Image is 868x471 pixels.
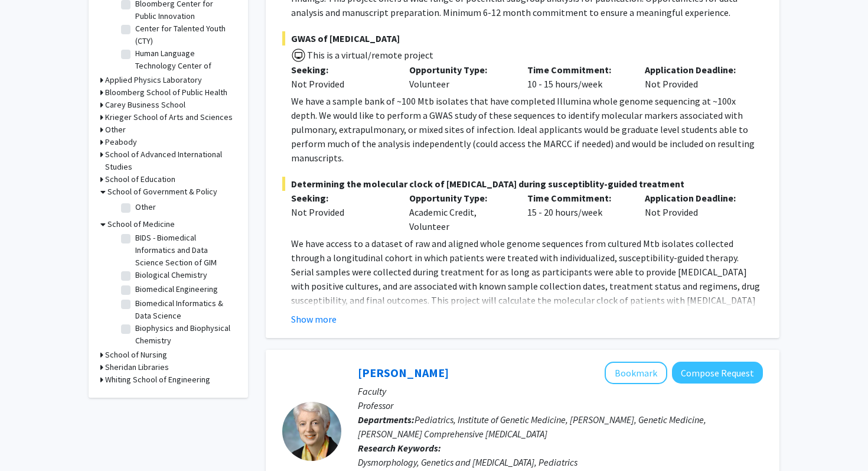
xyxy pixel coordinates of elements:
[636,191,754,233] div: Not Provided
[358,384,763,398] p: Faculty
[291,236,763,364] p: We have access to a dataset of raw and aligned whole genome sequences from cultured Mtb isolates ...
[358,455,763,469] div: Dysmorphology, Genetics and [MEDICAL_DATA], Pediatrics
[9,418,50,462] iframe: Chat
[105,349,167,361] h3: School of Nursing
[105,173,175,186] h3: School of Education
[605,362,667,384] button: Add Joann Bodurtha to Bookmarks
[291,191,391,205] p: Seeking:
[135,322,233,347] label: Biophysics and Biophysical Chemistry
[291,94,763,165] p: We have a sample bank of ~100 Mtb isolates that have completed Illumina whole genome sequencing a...
[135,283,218,295] label: Biomedical Engineering
[409,63,510,77] p: Opportunity Type:
[105,74,202,86] h3: Applied Physics Laboratory
[358,442,441,454] b: Research Keywords:
[409,191,510,205] p: Opportunity Type:
[645,191,745,205] p: Application Deadline:
[282,31,763,46] span: GWAS of [MEDICAL_DATA]
[645,63,745,77] p: Application Deadline:
[107,218,175,230] h3: School of Medicine
[518,191,637,233] div: 15 - 20 hours/week
[282,177,763,191] span: Determining the molecular clock of [MEDICAL_DATA] during susceptiblity-guided treatment
[527,63,628,77] p: Time Commitment:
[105,136,137,148] h3: Peabody
[135,269,207,281] label: Biological Chemistry
[135,22,233,47] label: Center for Talented Youth (CTY)
[105,111,233,124] h3: Krieger School of Arts and Sciences
[291,312,337,326] button: Show more
[105,148,236,173] h3: School of Advanced International Studies
[105,361,169,373] h3: Sheridan Libraries
[105,86,227,99] h3: Bloomberg School of Public Health
[135,47,233,85] label: Human Language Technology Center of Excellence (HLTCOE)
[672,362,763,384] button: Compose Request to Joann Bodurtha
[291,205,391,219] div: Not Provided
[518,63,637,91] div: 10 - 15 hours/week
[400,191,518,233] div: Academic Credit, Volunteer
[291,63,391,77] p: Seeking:
[636,63,754,91] div: Not Provided
[107,186,217,198] h3: School of Government & Policy
[105,124,126,136] h3: Other
[105,99,185,111] h3: Carey Business School
[358,398,763,412] p: Professor
[135,347,224,359] label: Brady Urological Institute
[358,414,706,440] span: Pediatrics, Institute of Genetic Medicine, [PERSON_NAME], Genetic Medicine, [PERSON_NAME] Compreh...
[358,414,415,425] b: Departments:
[105,373,210,386] h3: Whiting School of Engineering
[135,297,233,322] label: Biomedical Informatics & Data Science
[135,201,156,213] label: Other
[358,365,449,380] a: [PERSON_NAME]
[400,63,518,91] div: Volunteer
[527,191,628,205] p: Time Commitment:
[135,232,233,269] label: BIDS - Biomedical Informatics and Data Science Section of GIM
[306,49,433,61] span: This is a virtual/remote project
[291,77,391,91] div: Not Provided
